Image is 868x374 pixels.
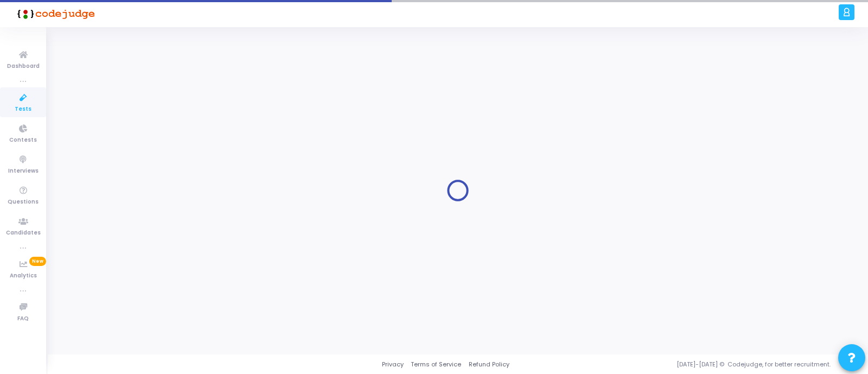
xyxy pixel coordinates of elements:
span: Analytics [10,271,37,281]
span: Candidates [6,229,41,238]
span: Tests [15,105,31,114]
img: logo [14,3,95,24]
span: Interviews [8,167,39,176]
span: Dashboard [7,62,40,71]
span: New [29,257,46,266]
a: Refund Policy [469,360,509,369]
a: Terms of Service [411,360,461,369]
span: Contests [9,136,37,145]
a: Privacy [382,360,404,369]
span: Questions [8,198,39,207]
div: [DATE]-[DATE] © Codejudge, for better recruitment. [509,360,854,369]
span: FAQ [17,314,29,324]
